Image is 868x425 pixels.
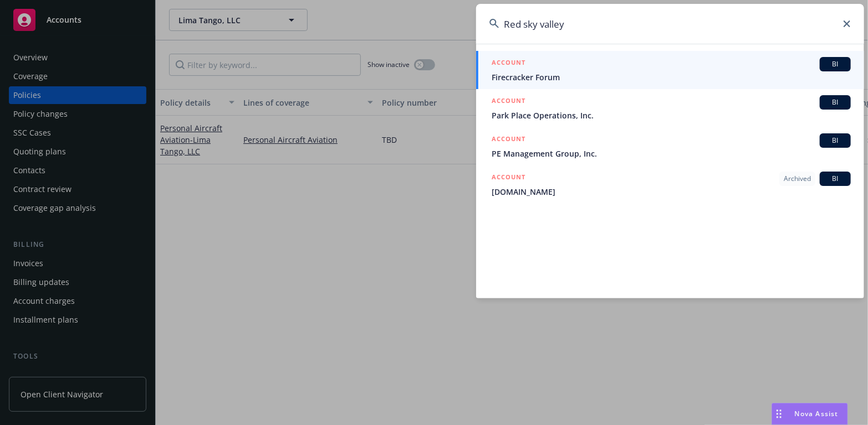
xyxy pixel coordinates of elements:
h5: ACCOUNT [492,95,525,108]
span: BI [824,136,846,146]
a: ACCOUNTBIPark Place Operations, Inc. [476,89,864,127]
span: BI [824,59,846,69]
input: Search... [476,4,864,44]
h5: ACCOUNT [492,57,525,70]
span: [DOMAIN_NAME] [492,186,851,198]
a: ACCOUNTBIPE Management Group, Inc. [476,127,864,165]
a: ACCOUNTBIFirecracker Forum [476,51,864,89]
span: BI [824,174,846,184]
span: BI [824,97,846,107]
a: ACCOUNTArchivedBI[DOMAIN_NAME] [476,165,864,204]
span: Park Place Operations, Inc. [492,110,851,121]
span: Nova Assist [795,409,839,418]
span: Firecracker Forum [492,71,851,83]
span: Archived [784,174,811,184]
div: Drag to move [772,403,786,424]
h5: ACCOUNT [492,133,525,147]
button: Nova Assist [772,403,848,425]
h5: ACCOUNT [492,172,525,185]
span: PE Management Group, Inc. [492,148,851,159]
